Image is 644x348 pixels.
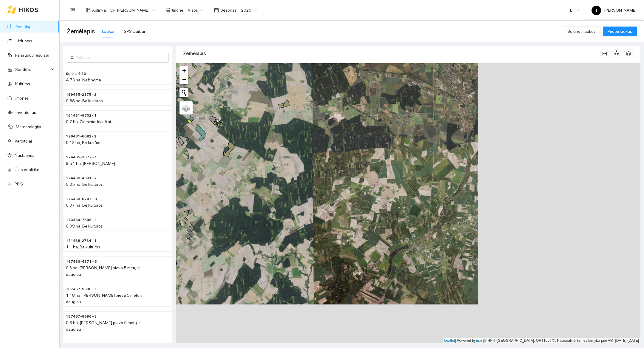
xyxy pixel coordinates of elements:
span: 0.13 ha, Be kultūros [66,140,103,145]
div: Laukai [102,28,114,35]
span: Spiciai 4,10 [66,71,86,77]
span: 176468-0707 - 3 [66,196,97,202]
button: Initiate a new search [179,88,188,97]
span: T [595,6,598,15]
span: 187467-9696 - 1 [66,286,97,292]
span: 0.88 ha, Be kultūros [66,98,103,103]
span: column-width [600,51,609,56]
span: 1.18 ha, [PERSON_NAME] pieva 5 metų ir daugiau [66,293,143,304]
button: Pridėti laukus [603,27,637,36]
div: | Powered by © HNIT-[GEOGRAPHIC_DATA]; ORT10LT ©, Nacionalinė žemės tarnyba prie AM, [DATE]-[DATE] [443,338,640,343]
span: calendar [214,8,219,13]
button: Sujungti laukus [563,27,600,36]
span: search [70,56,75,60]
a: Ūkio analitika [15,167,39,172]
span: menu-fold [70,7,75,13]
span: Žemėlapis [67,27,95,36]
span: 174465-4631 - 2 [66,175,97,181]
span: 0.6 ha, [PERSON_NAME] pieva 5 metų ir daugiau [66,320,140,332]
a: Užduotys [15,38,32,43]
span: Sandėlis [15,64,49,75]
a: Pridėti laukus [603,29,637,34]
a: Leaflet [444,338,455,343]
span: Visos [188,6,203,15]
span: | [483,338,484,343]
span: [PERSON_NAME] [592,8,637,13]
span: 174465-1077 - 1 [66,154,97,160]
span: Pridėti laukus [608,28,632,35]
span: LT [570,6,580,15]
span: 1.1 ha, Be kultūros [66,245,100,249]
span: 2025 [241,6,257,15]
span: shop [165,8,170,13]
a: Nustatymai [15,153,35,158]
a: Vartotojai [15,139,32,143]
span: Sujungti laukus [567,28,596,35]
a: Esri [476,338,482,343]
span: 187467-9696 - 2 [66,314,97,319]
span: 187466-4371 - 3 [66,259,97,265]
span: Ūk. Sigitas Krivickas [110,6,155,15]
span: layout [86,8,91,13]
div: GPS Darbai [124,28,145,35]
a: Sujungti laukus [563,29,600,34]
a: Meteorologija [16,124,41,129]
span: 0.3 ha, [PERSON_NAME] pieva 5 metų ir daugiau [66,265,140,277]
span: 0.09 ha, Be kultūros [66,224,103,228]
span: Aplinka : [92,7,107,13]
span: 9.54 ha, [PERSON_NAME] [66,161,115,166]
span: 161461-9352 - 1 [66,113,97,118]
span: 0.07 ha, Be kultūros [66,203,103,208]
span: 171468-2764 - 1 [66,238,97,244]
div: Žemėlapis [183,45,600,62]
span: 169465-2175 - 2 [66,92,96,98]
a: Zoom out [179,75,188,84]
span: − [182,76,186,83]
a: Žemėlapis [15,24,35,29]
span: 4.73 ha, Nežinoma [66,78,101,82]
span: 173469-7698 - 2 [66,217,97,223]
button: column-width [600,49,609,58]
span: Įmonė : [172,7,184,13]
a: Zoom in [179,66,188,75]
span: 196481-6092 - 2 [66,134,96,139]
a: Layers [179,101,193,115]
input: Paieška [76,55,165,61]
span: 0.7 ha, Žieminiai kviečiai [66,119,111,124]
a: PPIS [15,182,23,186]
a: Įmonės [15,96,29,100]
span: 0.05 ha, Be kultūros [66,182,103,187]
span: Sezonas : [220,7,238,13]
a: Kultūros [15,81,30,86]
button: menu-fold [67,4,79,16]
span: + [182,67,186,74]
a: Inventorius [16,110,36,115]
a: Panaudoti resursai [15,53,49,58]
